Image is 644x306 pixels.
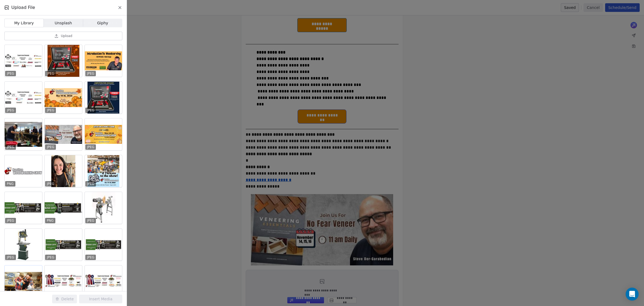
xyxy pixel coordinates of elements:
p: PNG [47,218,54,223]
p: JPEG [87,145,95,149]
p: JPEG [87,108,95,112]
p: JPEG [7,71,14,76]
p: JPEG [7,108,14,112]
p: JPEG [47,108,54,112]
span: Upload [61,34,72,38]
span: Giphy [97,20,108,26]
p: JPEG [7,145,14,149]
p: JPEG [87,255,95,260]
button: Upload [4,32,122,40]
span: Upload File [11,4,35,11]
p: JPEG [47,182,54,186]
p: JPEG [87,218,95,223]
p: JPEG [7,255,14,260]
p: PNG [7,182,14,186]
button: Insert Media [79,295,122,303]
p: JPEG [47,145,54,149]
p: JPEG [87,182,95,186]
span: Unsplash [55,20,72,26]
button: Delete [52,295,77,303]
p: JPEG [47,255,54,260]
p: JPEG [7,218,14,223]
div: Open Intercom Messenger [626,288,639,301]
p: JPEG [47,71,54,76]
p: JPEG [87,71,95,76]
